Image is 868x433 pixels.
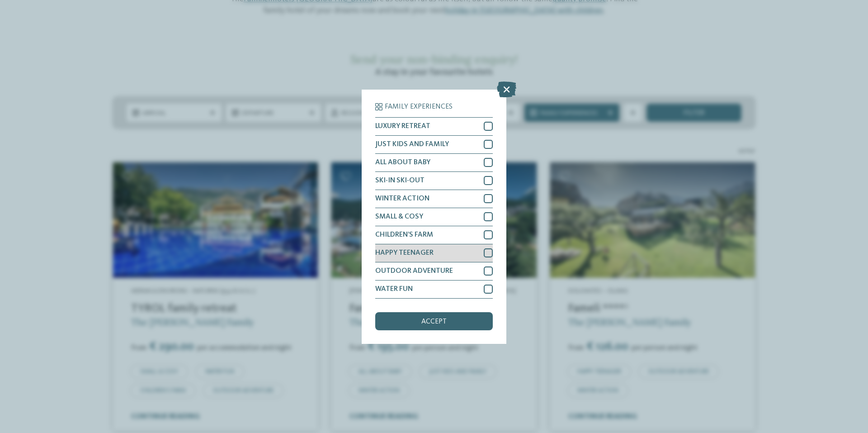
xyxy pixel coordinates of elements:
[375,267,453,275] span: OUTDOOR ADVENTURE
[421,318,447,325] span: accept
[375,159,430,166] span: ALL ABOUT BABY
[375,123,430,130] span: LUXURY RETREAT
[375,141,449,148] span: JUST KIDS AND FAMILY
[385,103,453,110] span: Family Experiences
[375,231,433,238] span: CHILDREN’S FARM
[375,213,423,220] span: SMALL & COSY
[375,285,413,293] span: WATER FUN
[375,195,429,202] span: WINTER ACTION
[375,249,434,257] span: HAPPY TEENAGER
[375,177,425,184] span: SKI-IN SKI-OUT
